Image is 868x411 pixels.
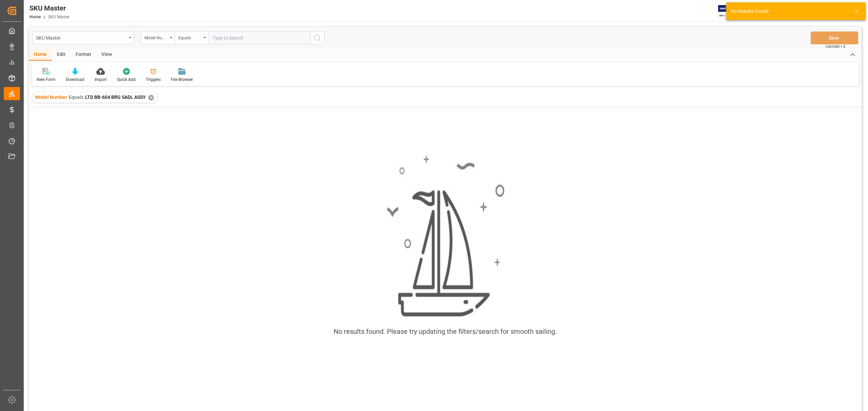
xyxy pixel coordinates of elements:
[146,77,161,83] div: Triggers
[171,77,193,83] div: File Browser
[175,31,209,44] button: open menu
[310,31,324,44] button: search button
[811,31,858,44] button: Save
[386,154,505,319] img: smooth_sailing.jpeg
[69,94,83,100] span: Equals
[71,49,96,61] div: Format
[117,77,136,83] div: Quick Add
[29,15,41,19] a: Home
[334,326,557,337] div: No results found. Please try updating the filters/search for smooth sailing.
[85,94,146,100] span: LTD BB-604 BRG SADL ASSY
[178,33,201,41] div: Equals
[826,44,845,49] span: Ctrl/CMD + S
[148,95,154,101] div: ✕
[731,8,848,15] div: No Results found!
[35,94,67,100] span: Model Number
[36,33,126,42] div: SKU Master
[144,33,167,41] div: Model Number
[29,49,52,61] div: Home
[718,5,742,17] img: Exertis%20JAM%20-%20Email%20Logo.jpg_1722504956.jpg
[96,49,117,61] div: View
[209,31,310,44] input: Type to search
[141,31,175,44] button: open menu
[37,77,56,83] div: New Form
[66,77,84,83] div: Download
[52,49,71,61] div: Edit
[32,31,134,44] button: open menu
[29,3,70,13] div: SKU Master
[95,77,107,83] div: Import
